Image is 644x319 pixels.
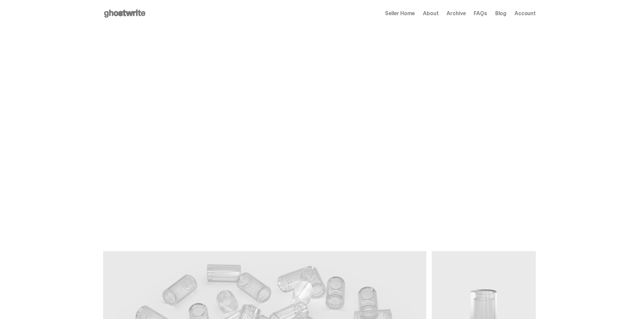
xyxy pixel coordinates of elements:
[103,167,279,183] h2: MLB "Game Face"
[385,11,415,16] a: Seller Home
[103,215,163,230] a: View the Recap
[495,11,506,16] a: Blog
[103,186,279,204] p: This was the first ghostwrite x MLB blind box ever created. The first MLB rookie ghosts. The firs...
[447,11,466,16] a: Archive
[515,11,536,16] a: Account
[474,11,487,16] a: FAQs
[111,155,134,160] span: Archived
[423,11,438,16] a: About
